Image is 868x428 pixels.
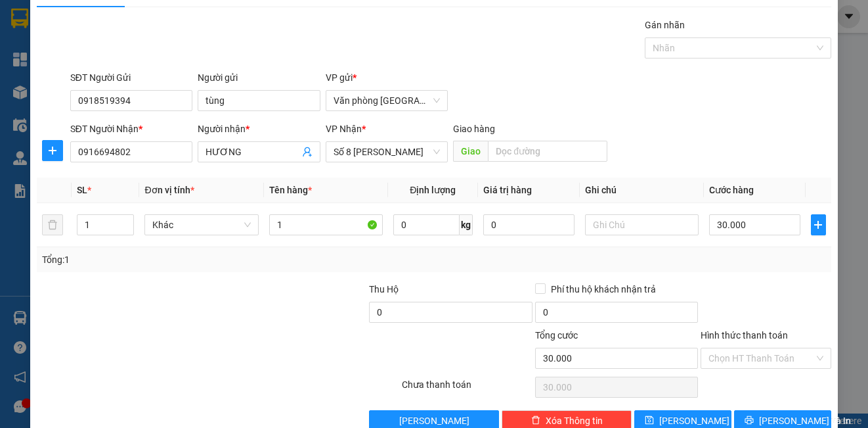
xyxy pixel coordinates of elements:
[535,330,578,341] span: Tổng cước
[585,214,699,235] input: Ghi Chú
[645,416,654,426] span: save
[369,284,399,295] span: Thu Hộ
[709,185,754,195] span: Cước hàng
[531,416,540,426] span: delete
[77,185,87,195] span: SL
[701,330,788,341] label: Hình thức thanh toán
[483,214,575,235] input: 0
[410,185,456,195] span: Định lượng
[50,11,146,90] b: Phúc Lộc Thọ Limousine
[269,214,383,235] input: VD: Bàn, Ghế
[174,11,317,32] b: [DOMAIN_NAME]
[144,185,194,195] span: Đơn vị tính
[334,142,440,162] span: Số 8 Tôn Thất Thuyết
[198,70,320,85] div: Người gửi
[70,70,192,85] div: SĐT Người Gửi
[198,122,320,136] div: Người nhận
[812,220,825,230] span: plus
[546,414,603,428] span: Xóa Thông tin
[7,20,43,85] img: logo.jpg
[399,414,469,428] span: [PERSON_NAME]
[659,414,729,428] span: [PERSON_NAME]
[460,214,473,235] span: kg
[334,91,440,110] span: Văn phòng Nam Định
[302,147,313,157] span: user-add
[483,185,532,195] span: Giá trị hàng
[326,124,362,134] span: VP Nhận
[488,141,607,162] input: Dọc đường
[152,215,250,235] span: Khác
[453,124,495,134] span: Giao hàng
[759,414,851,428] span: [PERSON_NAME] và In
[326,70,448,85] div: VP gửi
[745,416,754,426] span: printer
[580,178,704,203] th: Ghi chú
[42,214,63,235] button: delete
[546,282,661,297] span: Phí thu hộ khách nhận trả
[69,94,317,177] h2: VP Nhận: Số 8 [PERSON_NAME]
[43,145,62,156] span: plus
[401,377,533,400] div: Chưa thanh toán
[453,141,488,162] span: Giao
[42,140,63,161] button: plus
[70,122,192,136] div: SĐT Người Nhận
[42,252,336,267] div: Tổng: 1
[269,185,312,195] span: Tên hàng
[7,94,106,116] h2: 6DRYF1A3
[645,20,685,30] label: Gán nhãn
[811,214,826,235] button: plus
